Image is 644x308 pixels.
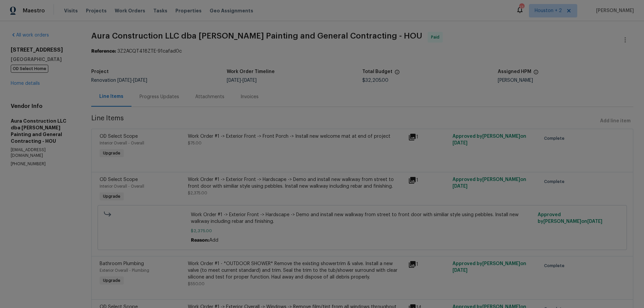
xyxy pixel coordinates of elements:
[431,34,442,41] span: Paid
[452,134,526,145] span: Approved by [PERSON_NAME] on
[188,282,205,286] span: $550.00
[408,133,448,141] div: 1
[519,4,524,11] div: 13
[227,69,275,74] h5: Work Order Timeline
[117,78,147,83] span: -
[91,49,116,54] b: Reference:
[408,260,448,268] div: 1
[23,7,45,14] span: Maestro
[100,141,144,145] span: Interior Overall - Overall
[533,69,539,78] span: The hpm assigned to this work order.
[153,8,167,13] span: Tasks
[99,93,123,100] div: Line Items
[175,7,202,14] span: Properties
[86,7,107,14] span: Projects
[535,7,562,14] span: Houston + 2
[498,78,633,83] div: [PERSON_NAME]
[210,7,253,14] span: Geo Assignments
[188,260,405,281] div: Work Order #1 - *OUTDOOR SHOWER* Remove the existing showertrim & valve. Install a new valve (to ...
[100,134,138,139] span: OD Select Scope
[452,184,468,189] span: [DATE]
[100,261,144,266] span: Bathroom Plumbing
[362,69,392,74] h5: Total Budget
[11,147,75,159] p: [EMAIL_ADDRESS][DOMAIN_NAME]
[91,115,597,127] span: Line Items
[394,69,400,78] span: The total cost of line items that have been proposed by Opendoor. This sum includes line items th...
[240,94,259,100] div: Invoices
[91,32,422,40] span: Aura Construction LLC dba [PERSON_NAME] Painting and General Contracting - HOU
[140,94,179,100] div: Progress Updates
[227,78,257,83] span: -
[544,262,567,269] span: Complete
[188,176,405,190] div: Work Order #1 -> Exterior Front -> Hardscape -> Demo and install new walkway from street to front...
[188,191,207,195] span: $2,375.00
[191,238,209,243] span: Reason:
[11,47,75,53] h2: [STREET_ADDRESS]
[91,48,633,55] div: 3Z2ACQT418ZTE-91cafad0c
[11,103,75,110] h4: Vendor Info
[100,150,123,157] span: Upgrade
[191,228,534,234] span: $2,375.00
[188,133,405,140] div: Work Order #1 -> Exterior Front -> Front Porch -> Install new welcome mat at end of project
[452,141,468,145] span: [DATE]
[100,277,123,284] span: Upgrade
[11,56,75,63] h5: [GEOGRAPHIC_DATA]
[100,268,149,272] span: Exterior Overall - Plumbing
[100,193,123,200] span: Upgrade
[362,78,388,83] span: $32,205.00
[191,211,534,225] span: Work Order #1 -> Exterior Front -> Hardscape -> Demo and install new walkway from street to front...
[593,7,634,14] span: [PERSON_NAME]
[498,69,531,74] h5: Assigned HPM
[452,177,526,189] span: Approved by [PERSON_NAME] on
[544,135,567,142] span: Complete
[544,178,567,185] span: Complete
[11,81,40,86] a: Home details
[100,184,144,188] span: Interior Overall - Overall
[538,212,602,224] span: Approved by [PERSON_NAME] on
[115,7,145,14] span: Work Orders
[243,78,257,83] span: [DATE]
[100,177,138,182] span: OD Select Scope
[11,33,49,38] a: All work orders
[227,78,241,83] span: [DATE]
[133,78,147,83] span: [DATE]
[188,141,202,145] span: $75.00
[11,161,75,167] p: [PHONE_NUMBER]
[587,219,602,224] span: [DATE]
[408,176,448,184] div: 1
[117,78,131,83] span: [DATE]
[452,261,526,273] span: Approved by [PERSON_NAME] on
[452,268,468,273] span: [DATE]
[91,69,109,74] h5: Project
[91,78,147,83] span: Renovation
[11,65,48,73] span: OD Select Home
[64,7,78,14] span: Visits
[11,118,75,144] h5: Aura Construction LLC dba [PERSON_NAME] Painting and General Contracting - HOU
[195,94,224,100] div: Attachments
[209,238,218,243] span: Add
